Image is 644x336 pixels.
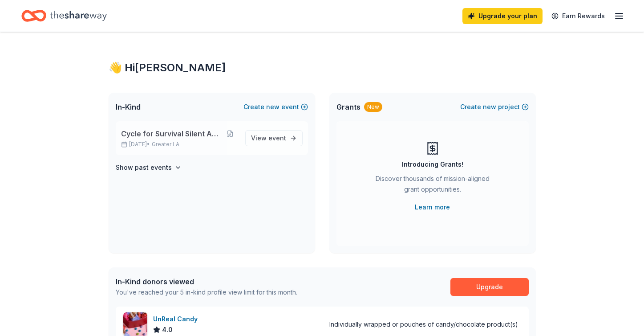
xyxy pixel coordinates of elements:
div: Discover thousands of mission-aligned grant opportunities. [372,173,493,198]
span: new [483,102,496,112]
a: View event [245,130,303,146]
div: You've reached your 5 in-kind profile view limit for this month. [116,287,297,298]
a: Upgrade [450,278,529,296]
button: Createnewevent [243,102,308,112]
a: Home [21,5,107,26]
div: Introducing Grants! [402,159,463,170]
div: 👋 Hi [PERSON_NAME] [109,61,536,75]
a: Learn more [415,202,450,213]
span: Greater LA [152,141,179,148]
a: Earn Rewards [546,8,610,24]
span: View [251,133,286,143]
span: 4.0 [162,324,173,335]
span: event [268,134,286,142]
span: new [266,102,279,112]
div: In-Kind donors viewed [116,276,297,287]
span: In-Kind [116,102,141,112]
p: [DATE] • [121,141,238,148]
h4: Show past events [116,162,172,173]
span: Grants [336,102,360,112]
div: New [364,102,382,112]
button: Createnewproject [460,102,529,112]
div: UnReal Candy [153,314,201,324]
span: Cycle for Survival Silent Auction [121,128,222,139]
button: Show past events [116,162,182,173]
a: Upgrade your plan [462,8,543,24]
div: Individually wrapped or pouches of candy/chocolate product(s) [329,319,518,330]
